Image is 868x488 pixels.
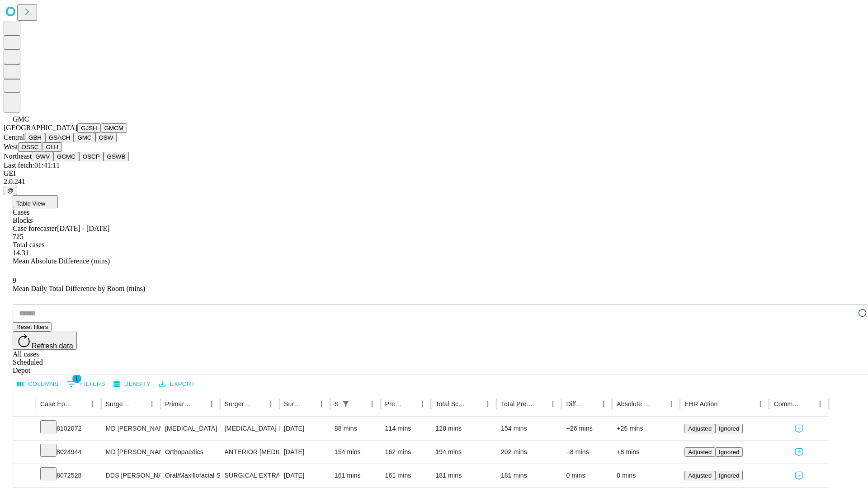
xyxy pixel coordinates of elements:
div: 0 mins [617,464,675,487]
div: MD [PERSON_NAME] [PERSON_NAME] Md [106,417,156,440]
div: 202 mins [501,441,557,464]
button: Ignored [715,471,743,480]
div: Absolute Difference [617,400,651,408]
div: +26 mins [617,417,675,440]
div: 181 mins [501,464,557,487]
button: Sort [252,398,264,410]
button: Sort [469,398,481,410]
span: Refresh data [32,342,73,350]
span: Total cases [13,241,44,249]
span: 14.31 [13,249,29,257]
button: Sort [403,398,416,410]
button: OSSC [18,142,42,152]
button: @ [4,186,17,195]
div: +26 mins [566,417,608,440]
div: [DATE] [284,441,325,464]
button: Sort [534,398,547,410]
span: Adjusted [688,472,712,479]
span: Northeast [4,152,32,160]
button: Menu [366,398,378,410]
span: [GEOGRAPHIC_DATA] [4,124,77,131]
button: Refresh data [13,332,77,350]
div: Total Scheduled Duration [435,400,468,408]
button: Menu [547,398,559,410]
button: Show filters [340,398,352,410]
div: 161 mins [385,464,427,487]
button: Sort [193,398,205,410]
div: SURGICAL EXTRACTION ERUPTED TOOTH [225,464,275,487]
span: Ignored [719,449,739,455]
button: Adjusted [684,424,715,433]
button: Density [111,377,153,391]
button: Menu [481,398,494,410]
span: Mean Daily Total Difference by Room (mins) [13,285,145,292]
div: GEI [4,169,864,178]
div: 162 mins [385,441,427,464]
button: Menu [754,398,767,410]
button: Adjusted [684,471,715,480]
span: @ [7,187,14,194]
span: Central [4,133,25,141]
button: Sort [302,398,315,410]
div: 194 mins [435,441,492,464]
span: Ignored [719,472,739,479]
span: Adjusted [688,425,712,432]
button: Sort [133,398,146,410]
button: Expand [18,445,31,460]
div: 0 mins [566,464,608,487]
div: [MEDICAL_DATA] DIAGNOSTIC [225,417,275,440]
div: 154 mins [501,417,557,440]
span: Table View [16,200,45,207]
button: Menu [814,398,826,410]
button: Table View [13,195,58,208]
div: Case Epic Id [40,400,73,408]
button: Expand [18,421,31,437]
button: Menu [315,398,328,410]
button: GMCM [101,123,127,133]
div: +8 mins [566,441,608,464]
div: 8024944 [40,441,97,464]
div: Comments [774,400,800,408]
span: 9 [13,277,16,284]
button: Adjusted [684,447,715,457]
div: 8072528 [40,464,97,487]
span: Last fetch: 01:41:11 [4,161,60,169]
button: GMC [74,133,95,142]
button: Sort [718,398,731,410]
div: 88 mins [335,417,376,440]
button: OSW [95,133,117,142]
button: Show filters [65,377,108,391]
button: Expand [18,468,31,484]
div: Orthopaedics [165,441,215,464]
span: 725 [13,233,24,240]
button: Sort [801,398,814,410]
button: GCMC [53,152,79,161]
button: Export [157,377,197,391]
button: Sort [353,398,366,410]
div: Predicted In Room Duration [385,400,403,408]
div: 128 mins [435,417,492,440]
div: 161 mins [335,464,376,487]
button: Sort [585,398,597,410]
button: Menu [146,398,158,410]
div: Surgery Date [284,400,302,408]
button: GBH [25,133,45,142]
button: Menu [416,398,429,410]
button: GSWB [104,152,129,161]
button: Select columns [15,377,61,391]
div: [DATE] [284,464,325,487]
div: [MEDICAL_DATA] [165,417,215,440]
span: Ignored [719,425,739,432]
div: [DATE] [284,417,325,440]
button: OSCP [79,152,104,161]
span: Reset filters [16,324,48,330]
button: GWV [32,152,53,161]
div: ANTERIOR [MEDICAL_DATA] TOTAL HIP [225,441,275,464]
div: Oral/Maxillofacial Surgery [165,464,215,487]
div: 114 mins [385,417,427,440]
span: Adjusted [688,449,712,455]
div: DDS [PERSON_NAME] [106,464,156,487]
div: EHR Action [684,400,717,408]
div: +8 mins [617,441,675,464]
div: 181 mins [435,464,492,487]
